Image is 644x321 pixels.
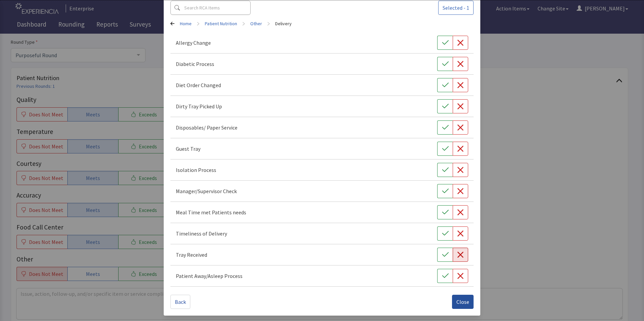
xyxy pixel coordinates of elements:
p: Meal Time met Patients needs [176,208,246,216]
p: Isolation Process [176,166,216,174]
p: Patient Away/Asleep Process [176,272,243,280]
span: > [267,17,270,30]
a: Other [250,20,262,27]
span: Close [456,298,469,306]
p: Diet Order Changed [176,81,221,89]
span: Back [175,298,186,306]
input: Search RCA Items [170,1,251,15]
p: Timeliness of Delivery [176,229,227,238]
a: Home [180,20,192,27]
span: > [197,17,199,30]
p: Allergy Change [176,39,211,47]
span: > [243,17,245,30]
p: Manager/Supervisor Check [176,187,237,195]
span: Selected - 1 [443,4,469,12]
p: Tray Received [176,251,207,259]
p: Guest Tray [176,145,200,153]
button: Back [170,295,190,309]
p: Dirty Tray Picked Up [176,102,222,110]
p: Disposables/ Paper Service [176,123,237,132]
a: Patient Nutrition [205,20,237,27]
p: Diabetic Process [176,60,214,68]
a: Delivery [275,20,292,27]
button: Close [452,295,474,309]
